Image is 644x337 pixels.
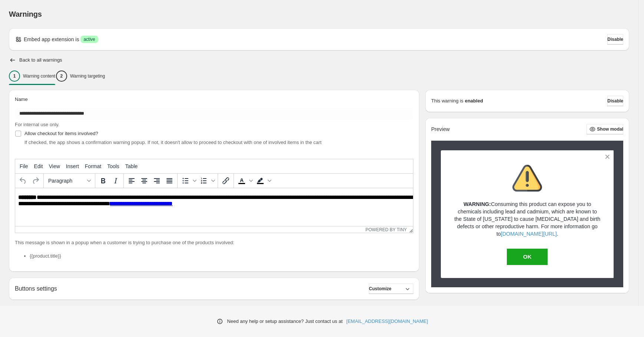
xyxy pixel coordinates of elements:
iframe: Rich Text Area [15,188,413,226]
p: This warning is [431,97,463,105]
button: Formats [45,174,93,187]
div: 1 [9,71,20,82]
span: Paragraph [48,178,85,184]
span: For internal use only. [15,122,59,127]
a: [EMAIL_ADDRESS][DOMAIN_NAME] [346,318,428,325]
span: Format [85,163,101,169]
button: Insert/edit link [219,174,232,187]
span: Allow checkout for items involved? [24,131,98,136]
button: Redo [29,174,42,187]
div: Text color [235,174,254,187]
span: Disable [607,98,623,104]
span: Show modal [597,126,623,132]
li: {{product.title}} [30,252,413,260]
p: Embed app extension is [24,36,79,43]
button: Disable [607,34,623,45]
p: Warning content [23,73,55,79]
span: Customize [369,286,392,292]
button: 2Warning targeting [56,68,105,84]
button: Align center [138,174,151,187]
div: Background color [254,174,273,187]
span: File [20,163,28,169]
span: Edit [34,163,43,169]
strong: WARNING: [463,201,491,207]
h2: Buttons settings [15,285,57,292]
button: Undo [17,174,29,187]
span: Tools [107,163,119,169]
button: Italic [109,174,122,187]
span: active [83,36,95,42]
a: Powered by Tiny [366,227,407,232]
strong: enabled [465,97,483,105]
p: Warning targeting [70,73,105,79]
span: If checked, the app shows a confirmation warning popup. If not, it doesn't allow to proceed to ch... [24,140,321,145]
div: Resize [407,226,413,233]
span: Insert [66,163,79,169]
p: Consuming this product can expose you to chemicals including lead and cadmium, which are known to... [454,200,601,238]
button: OK [507,249,548,265]
h2: Preview [431,126,450,132]
div: Bullet list [179,174,198,187]
span: Name [15,96,28,102]
button: Align left [125,174,138,187]
button: Customize [369,284,413,294]
button: Align right [151,174,163,187]
button: 1Warning content [9,68,55,84]
span: View [49,163,60,169]
a: [DOMAIN_NAME][URL] [501,231,557,237]
div: Numbered list [198,174,216,187]
span: Table [125,163,138,169]
h2: Back to all warnings [19,57,62,63]
span: Disable [607,36,623,42]
button: Show modal [587,124,623,134]
p: This message is shown in a popup when a customer is trying to purchase one of the products involved: [15,239,413,246]
button: Disable [607,96,623,106]
div: 2 [56,71,67,82]
button: Bold [97,174,109,187]
span: Warnings [9,10,42,18]
button: Justify [163,174,176,187]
